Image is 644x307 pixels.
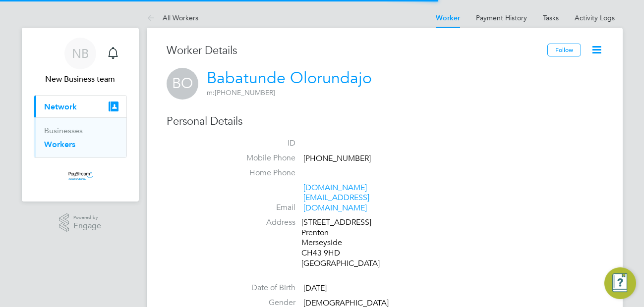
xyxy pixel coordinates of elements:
a: Activity Logs [575,13,615,22]
a: Tasks [543,13,559,22]
span: New Business team [34,73,127,85]
label: ID [226,138,295,149]
h3: Personal Details [167,114,603,129]
a: Payment History [476,13,527,22]
a: Worker [436,14,460,22]
span: [PHONE_NUMBER] [207,88,275,97]
a: Go to home page [34,168,127,184]
label: Home Phone [226,168,295,178]
span: BO [167,68,198,100]
span: Powered by [73,213,101,222]
label: Email [226,203,295,213]
span: NB [72,47,89,60]
button: Follow [547,44,581,56]
span: m: [207,88,215,97]
label: Mobile Phone [226,153,295,163]
a: All Workers [147,13,198,22]
button: Engage Resource Center [604,267,636,299]
h3: Worker Details [167,44,547,58]
a: Babatunde Olorundajo [207,68,372,88]
span: [PHONE_NUMBER] [303,153,371,163]
span: [DATE] [303,283,327,293]
button: Network [34,96,126,117]
a: [DOMAIN_NAME][EMAIL_ADDRESS][DOMAIN_NAME] [303,183,369,213]
span: Network [44,102,77,111]
a: Workers [44,140,75,149]
img: paystream-logo-retina.png [63,168,97,184]
a: Businesses [44,126,83,135]
label: Address [226,217,295,228]
a: NBNew Business team [34,38,127,85]
label: Date of Birth [226,283,295,293]
span: Engage [73,222,101,230]
div: Network [34,117,126,157]
div: [STREET_ADDRESS] Prenton Merseyside CH43 9HD [GEOGRAPHIC_DATA] [301,217,396,269]
a: Powered byEngage [59,213,101,232]
nav: Main navigation [22,28,139,202]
